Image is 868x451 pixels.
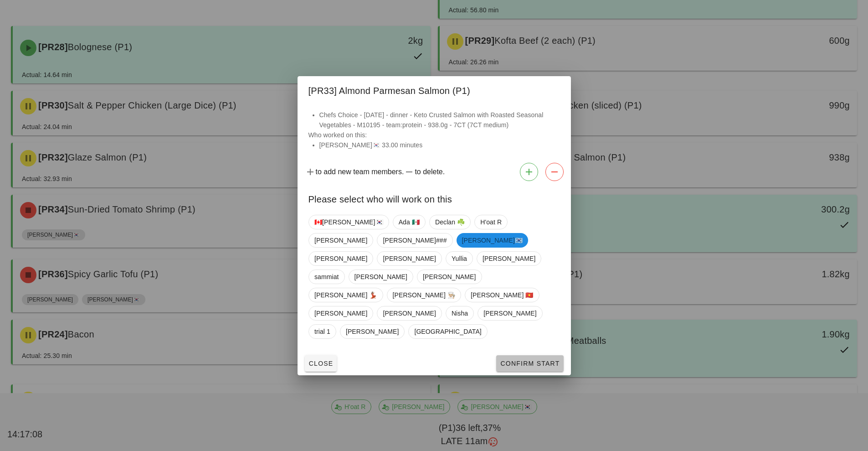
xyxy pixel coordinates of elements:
span: Declan ☘️ [435,215,464,229]
span: [PERSON_NAME] [314,306,367,320]
div: [PR33] Almond Parmesan Salmon (P1) [298,76,571,103]
span: [PERSON_NAME] [345,325,398,338]
li: [PERSON_NAME]🇰🇷 33.00 minutes [319,140,560,150]
span: [PERSON_NAME]### [383,233,447,247]
span: trial 1 [314,325,330,338]
span: Yullia [451,252,467,265]
li: Chefs Choice - [DATE] - dinner - Keto Crusted Salmon with Roasted Seasonal Vegetables - M10195 - ... [319,110,560,130]
span: [PERSON_NAME] [354,270,407,284]
div: to add new team members. to delete. [298,159,571,185]
span: Close [308,360,334,367]
span: [PERSON_NAME] [383,252,436,265]
span: [PERSON_NAME] 💃🏽 [314,288,377,302]
span: [PERSON_NAME]🇰🇷 [462,233,523,248]
span: [PERSON_NAME] 🇻🇳 [471,288,534,302]
span: [PERSON_NAME] [383,306,436,320]
span: sammiat [314,270,339,284]
span: [PERSON_NAME] [482,252,535,265]
span: [PERSON_NAME] [314,252,367,265]
span: [PERSON_NAME] 👨🏼‍🍳 [392,288,455,302]
div: Please select who will work on this [298,185,571,211]
button: Confirm Start [496,355,563,372]
span: H'oat R [480,215,502,229]
div: Who worked on this: [298,110,571,159]
button: Close [305,355,337,372]
span: [PERSON_NAME] [483,306,536,320]
span: [PERSON_NAME] [314,233,367,247]
span: [PERSON_NAME] [423,270,476,284]
span: 🇨🇦[PERSON_NAME]🇰🇷 [314,215,383,229]
span: Confirm Start [500,360,560,367]
span: Nisha [451,306,467,320]
span: Ada 🇲🇽 [398,215,419,229]
span: [GEOGRAPHIC_DATA] [414,325,481,338]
